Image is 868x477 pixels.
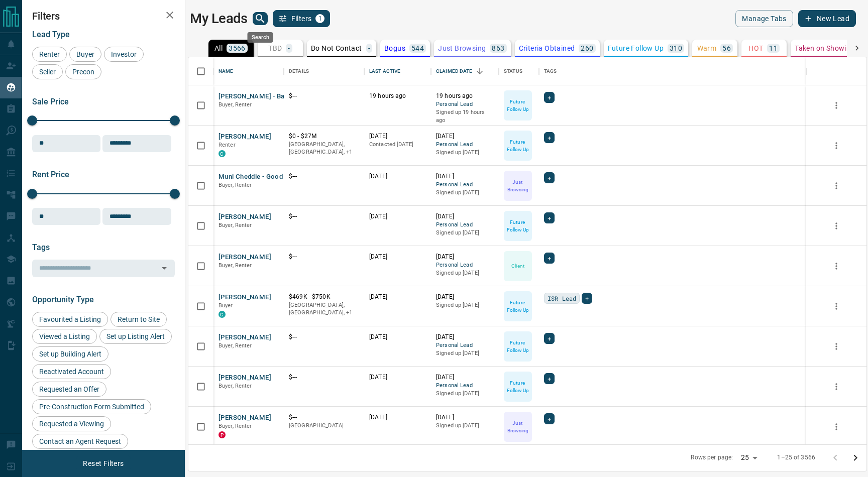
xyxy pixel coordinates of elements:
[289,422,359,430] p: [GEOGRAPHIC_DATA]
[829,138,844,153] button: more
[548,213,551,223] span: +
[219,333,271,342] button: [PERSON_NAME]
[219,253,271,262] button: [PERSON_NAME]
[505,299,531,314] p: Future Follow Up
[504,57,522,85] div: Status
[544,253,555,264] div: +
[473,64,487,78] button: Sort
[76,455,130,472] button: Reset Filters
[436,341,494,350] span: Personal Lead
[691,453,733,462] p: Rows per page:
[289,333,359,341] p: $---
[289,92,359,100] p: $---
[289,57,309,85] div: Details
[111,312,167,327] div: Return to Site
[436,221,494,229] span: Personal Lead
[219,293,271,302] button: [PERSON_NAME]
[219,413,271,423] button: [PERSON_NAME]
[436,57,473,85] div: Claimed Date
[436,390,494,398] p: Signed up [DATE]
[436,349,494,357] p: Signed up [DATE]
[36,315,104,323] span: Favourited a Listing
[436,189,494,197] p: Signed up [DATE]
[289,172,359,181] p: $---
[289,301,359,317] p: Toronto
[829,98,844,113] button: more
[368,45,370,52] p: -
[36,437,125,445] span: Contact an Agent Request
[32,97,69,106] span: Sale Price
[829,218,844,233] button: more
[369,172,426,181] p: [DATE]
[505,339,531,354] p: Future Follow Up
[585,293,589,303] span: +
[581,45,593,52] p: 260
[103,332,168,340] span: Set up Listing Alert
[32,243,50,252] span: Tags
[369,57,400,85] div: Last Active
[436,293,494,301] p: [DATE]
[32,382,106,397] div: Requested an Offer
[32,416,111,431] div: Requested a Viewing
[32,30,70,39] span: Lead Type
[492,45,504,52] p: 863
[369,132,426,141] p: [DATE]
[436,269,494,277] p: Signed up [DATE]
[32,364,111,379] div: Reactivated Account
[219,311,226,318] div: condos.ca
[69,68,98,76] span: Precon
[829,339,844,354] button: more
[505,419,531,434] p: Just Browsing
[65,64,101,79] div: Precon
[190,11,248,27] h1: My Leads
[436,261,494,270] span: Personal Lead
[829,178,844,193] button: more
[32,295,94,304] span: Opportunity Type
[829,419,844,434] button: more
[436,100,494,109] span: Personal Lead
[369,373,426,382] p: [DATE]
[213,57,284,85] div: Name
[548,253,551,263] span: +
[369,333,426,341] p: [DATE]
[737,450,761,465] div: 25
[248,32,273,43] div: Search
[548,414,551,424] span: +
[436,172,494,181] p: [DATE]
[769,45,778,52] p: 11
[436,382,494,390] span: Personal Lead
[735,10,793,27] button: Manage Tabs
[369,212,426,221] p: [DATE]
[505,178,531,193] p: Just Browsing
[73,50,98,58] span: Buyer
[316,15,323,22] span: 1
[219,150,226,157] div: condos.ca
[219,342,252,349] span: Buyer, Renter
[69,47,101,62] div: Buyer
[36,368,107,376] span: Reactivated Account
[288,45,290,52] p: -
[219,92,306,101] button: [PERSON_NAME] - Bad Email
[219,101,252,108] span: Buyer, Renter
[36,68,59,76] span: Seller
[32,329,97,344] div: Viewed a Listing
[219,431,226,438] div: property.ca
[798,10,856,27] button: New Lead
[436,149,494,157] p: Signed up [DATE]
[582,293,592,304] div: +
[369,141,426,149] p: Contacted [DATE]
[436,181,494,189] span: Personal Lead
[436,212,494,221] p: [DATE]
[219,302,233,309] span: Buyer
[548,133,551,143] span: +
[219,222,252,228] span: Buyer, Renter
[273,10,331,27] button: Filters1
[289,373,359,382] p: $---
[539,57,806,85] div: Tags
[608,45,664,52] p: Future Follow Up
[548,173,551,183] span: +
[519,45,575,52] p: Criteria Obtained
[544,132,555,143] div: +
[32,399,151,414] div: Pre-Construction Form Submitted
[845,448,865,468] button: Go to next page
